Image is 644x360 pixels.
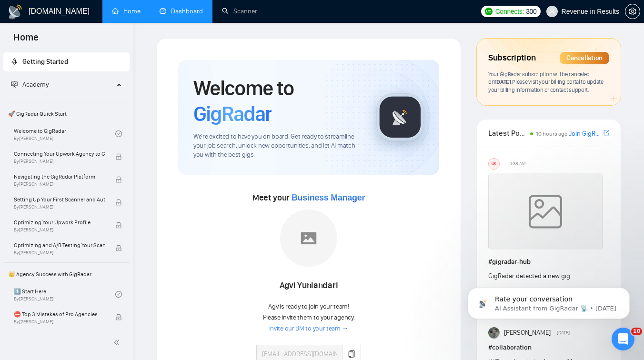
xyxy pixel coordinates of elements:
span: fund-projection-screen [11,81,18,88]
span: 10 [631,328,642,335]
img: placeholder.png [280,210,337,267]
a: dashboardDashboard [160,7,203,15]
span: check-circle [115,130,122,137]
button: setting [625,4,640,19]
img: gigradar-logo.png [376,93,424,141]
span: Setting Up Your First Scanner and Auto-Bidder [14,195,105,204]
span: Connects: [495,6,524,17]
div: US [489,159,499,169]
a: Invite our BM to your team → [269,324,349,333]
span: Optimizing Your Upwork Profile [14,218,105,227]
span: Latest Posts from the GigRadar Community [488,127,527,139]
img: upwork-logo.png [485,8,493,15]
span: Agvi is ready to join your team! [268,302,349,310]
span: GigRadar [193,101,272,127]
h1: # collaboration [488,342,609,353]
span: By [PERSON_NAME] [14,250,105,256]
span: Navigating the GigRadar Platform [14,172,105,181]
span: By [PERSON_NAME] [14,227,105,233]
span: ⛔ Top 3 Mistakes of Pro Agencies [14,310,105,319]
span: Getting Started [22,58,68,66]
span: Home [6,30,46,50]
a: Join GigRadar Slack Community [569,129,602,139]
img: logo [8,4,23,20]
span: export [604,129,609,137]
span: Your GigRadar subscription will be canceled Please visit your billing portal to update your billi... [488,70,604,93]
span: lock [115,245,122,251]
span: 300 [526,6,536,17]
span: user [549,8,555,15]
iframe: Intercom notifications message [453,268,644,334]
span: Business Manager [292,193,365,202]
span: [DATE] . [494,78,512,85]
a: 1️⃣ Start HereBy[PERSON_NAME] [14,284,115,305]
a: homeHome [112,7,141,15]
span: Academy [11,80,49,89]
div: Cancellation [560,52,609,64]
span: By [PERSON_NAME] [14,159,105,164]
h1: # gigradar-hub [488,257,609,267]
span: Academy [22,80,49,89]
span: 👑 Agency Success with GigRadar [4,265,129,284]
span: lock [115,176,122,183]
span: By [PERSON_NAME] [14,204,105,210]
img: weqQh+iSagEgQAAAABJRU5ErkJggg== [488,173,603,250]
a: searchScanner [222,7,257,15]
li: Getting Started [3,52,130,71]
span: Connecting Your Upwork Agency to GigRadar [14,149,105,159]
span: lock [115,153,122,160]
span: lock [115,222,122,229]
a: export [604,129,609,138]
span: check-circle [115,291,122,298]
a: setting [625,8,640,15]
span: By [PERSON_NAME] [14,181,105,187]
span: lock [115,314,122,320]
span: 🚀 GigRadar Quick Start [4,104,129,123]
span: Subscription [488,50,535,66]
h1: Welcome to [193,75,361,127]
span: 1:38 AM [510,160,526,168]
span: double-left [113,338,123,347]
span: rocket [11,58,18,65]
span: We're excited to have you on board. Get ready to streamline your job search, unlock new opportuni... [193,132,361,160]
span: setting [625,8,640,15]
span: Meet your [252,192,365,203]
span: lock [115,199,122,206]
span: on [488,78,512,85]
span: copy [348,350,355,358]
div: Agvi Yuniandari [256,278,361,294]
iframe: Intercom live chat [612,328,634,350]
span: By [PERSON_NAME] [14,319,105,325]
span: Please invite them to your agency. [263,313,355,321]
a: Welcome to GigRadarBy[PERSON_NAME] [14,123,115,144]
span: 10 hours ago [536,130,568,137]
span: Optimizing and A/B Testing Your Scanner for Better Results [14,240,105,250]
